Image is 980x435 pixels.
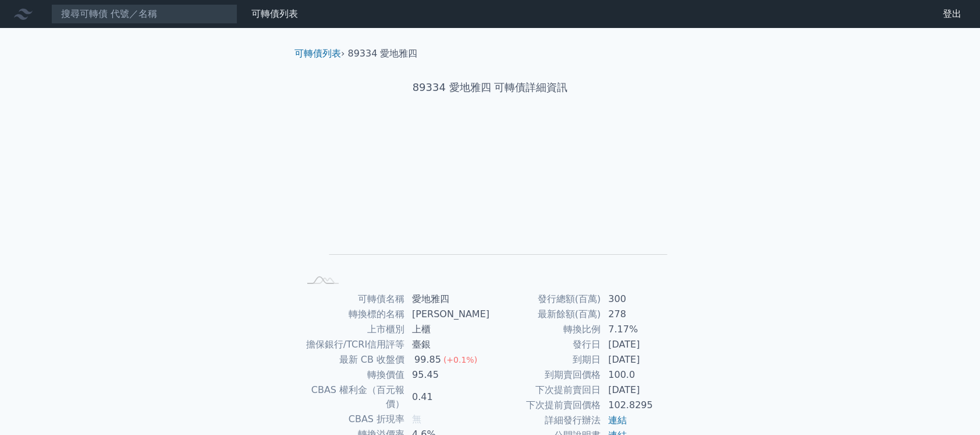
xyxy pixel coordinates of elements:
a: 登出 [933,5,971,23]
td: 愛地雅四 [405,292,490,307]
td: 到期賣回價格 [490,367,601,383]
li: › [294,47,345,61]
td: [DATE] [601,383,681,398]
td: 102.8295 [601,398,681,413]
td: 7.17% [601,322,681,337]
td: 擔保銀行/TCRI信用評等 [299,337,405,352]
li: 89334 愛地雅四 [348,47,418,61]
td: 轉換價值 [299,367,405,383]
a: 可轉債列表 [294,48,341,59]
td: 300 [601,292,681,307]
td: 最新餘額(百萬) [490,307,601,322]
td: [DATE] [601,337,681,352]
h1: 89334 愛地雅四 可轉債詳細資訊 [285,79,695,96]
td: 100.0 [601,367,681,383]
td: 上櫃 [405,322,490,337]
td: 下次提前賣回日 [490,383,601,398]
td: 最新 CB 收盤價 [299,352,405,367]
td: [PERSON_NAME] [405,307,490,322]
td: 下次提前賣回價格 [490,398,601,413]
td: 轉換標的名稱 [299,307,405,322]
a: 連結 [608,415,627,426]
div: 99.85 [412,353,443,367]
td: 可轉債名稱 [299,292,405,307]
input: 搜尋可轉債 代號／名稱 [51,4,237,24]
td: 0.41 [405,383,490,412]
td: 轉換比例 [490,322,601,337]
td: 發行總額(百萬) [490,292,601,307]
td: [DATE] [601,352,681,367]
span: 無 [412,413,421,425]
td: 278 [601,307,681,322]
td: 到期日 [490,352,601,367]
td: 上市櫃別 [299,322,405,337]
td: CBAS 折現率 [299,412,405,427]
a: 可轉債列表 [251,8,298,19]
td: CBAS 權利金（百元報價） [299,383,405,412]
td: 詳細發行辦法 [490,413,601,428]
td: 95.45 [405,367,490,383]
g: Chart [318,132,667,272]
td: 發行日 [490,337,601,352]
td: 臺銀 [405,337,490,352]
span: (+0.1%) [443,355,477,364]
